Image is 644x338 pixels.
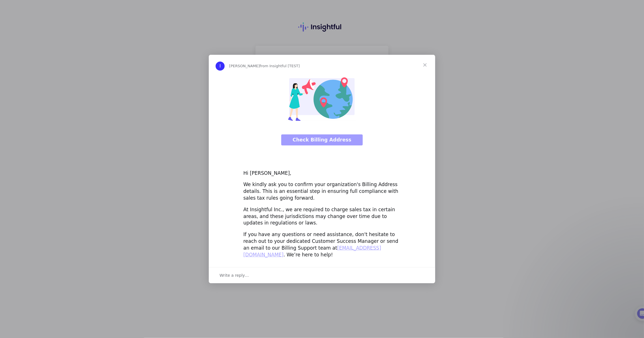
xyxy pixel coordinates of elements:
a: Check Billing Address [281,134,363,146]
div: Hi [PERSON_NAME], [243,170,401,177]
span: Write a reply… [220,272,249,279]
div: Profile image for Igor [216,62,225,71]
div: At Insightful Inc., we are required to charge sales tax in certain areas, and these jurisdictions... [243,206,401,226]
a: [EMAIL_ADDRESS][DOMAIN_NAME] [243,245,381,258]
span: Close [415,55,435,75]
span: [PERSON_NAME] [229,64,260,68]
div: We kindly ask you to confirm your organization's Billing Address details. This is an essential st... [243,181,401,201]
span: from Insightful [TEST] [260,64,300,68]
div: If you have any questions or need assistance, don't hesitate to reach out to your dedicated Custo... [243,231,401,258]
span: Check Billing Address [293,137,351,143]
div: Open conversation and reply [209,267,435,283]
